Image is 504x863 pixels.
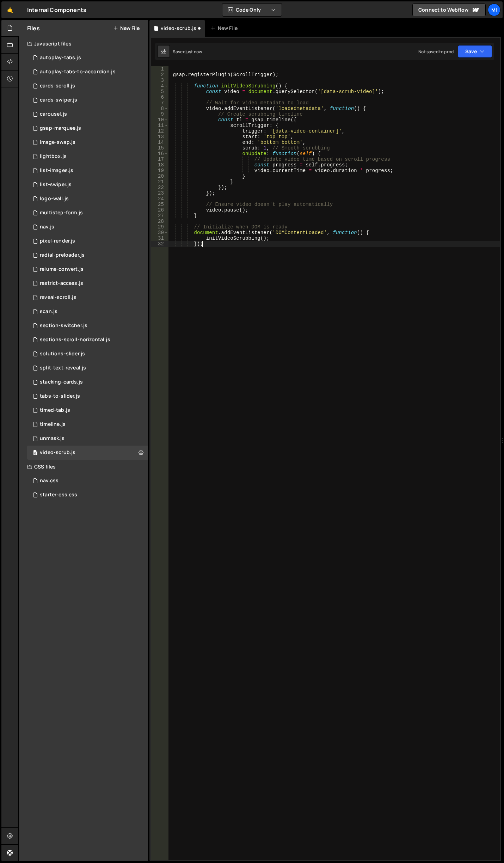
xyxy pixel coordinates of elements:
[40,55,81,61] div: autoplay-tabs.js
[40,238,75,244] div: pixel-render.js
[210,25,240,32] div: New File
[40,252,85,258] div: radial-preloader.js
[27,6,86,14] div: Internal Components
[27,319,148,333] div: 15229/42835.js
[40,365,86,371] div: split-text-reveal.js
[27,93,148,107] div: 15229/43817.js
[27,65,148,79] div: 15229/44635.js
[151,100,168,106] div: 7
[27,178,148,192] div: 15229/40471.js
[27,474,148,488] div: 15229/42881.css
[40,435,64,442] div: unmask.js
[27,488,148,502] div: 15229/46093.css
[27,276,148,290] div: 15229/44949.js
[40,97,77,103] div: cards-swiper.js
[27,248,148,262] div: 15229/45355.js
[27,192,148,206] div: 15229/43870.js
[151,106,168,111] div: 8
[151,83,168,89] div: 4
[27,24,40,32] h2: Files
[151,173,168,179] div: 20
[151,190,168,196] div: 23
[40,393,80,399] div: tabs-to-slider.js
[151,179,168,185] div: 21
[1,1,19,18] a: 🤙
[40,83,75,89] div: cards-scroll.js
[418,49,454,55] div: Not saved to prod
[151,157,168,162] div: 17
[40,351,85,357] div: solutions-slider.js
[40,379,83,385] div: stacking-cards.js
[151,111,168,117] div: 9
[458,45,492,58] button: Save
[151,72,168,78] div: 2
[27,305,148,319] div: 15229/44591.js
[27,149,148,164] div: 15229/44861.js
[151,219,168,224] div: 28
[488,4,500,16] a: Mi
[40,337,110,343] div: sections-scroll-horizontal.js
[19,37,148,51] div: Javascript files
[40,280,83,287] div: restrict-access.js
[151,168,168,173] div: 19
[151,235,168,241] div: 31
[40,266,84,273] div: relume-convert.js
[27,333,148,347] div: 15229/40083.js
[151,78,168,83] div: 3
[151,134,168,140] div: 13
[40,167,73,174] div: list-images.js
[412,4,486,16] a: Connect to Webflow
[161,25,196,32] div: video-scrub.js
[40,182,72,188] div: list-swiper.js
[151,117,168,123] div: 10
[151,145,168,151] div: 15
[27,403,148,417] div: 15229/41835.js
[151,213,168,219] div: 27
[185,49,202,55] div: just now
[151,89,168,94] div: 5
[151,202,168,207] div: 25
[27,206,148,220] div: 15229/42065.js
[40,139,75,146] div: image-swap.js
[27,432,148,446] div: 15229/44592.js
[151,162,168,168] div: 18
[151,123,168,128] div: 11
[27,79,148,93] div: 15229/43871.js
[27,164,148,178] div: 15229/42536.js
[27,262,148,276] div: 15229/46034.js
[27,135,148,149] div: 15229/45755.js
[27,220,148,234] div: 15229/42882.js
[40,407,70,414] div: timed-tab.js
[40,210,83,216] div: multistep-form.js
[40,492,77,498] div: starter-css.css
[40,153,67,160] div: lightbox.js
[40,125,81,131] div: gsap-marquee.js
[27,389,148,403] div: 15229/43765.js
[40,323,87,329] div: section-switcher.js
[40,449,75,456] div: video-scrub.js
[151,151,168,157] div: 16
[27,417,148,432] div: 15229/44590.js
[222,4,282,16] button: Code Only
[27,347,148,361] div: 15229/39976.js
[40,294,76,301] div: reveal-scroll.js
[27,446,148,460] div: 15229/46381.js
[40,111,67,117] div: carousel.js
[27,290,148,305] div: 15229/45389.js
[40,196,69,202] div: logo-wall.js
[151,66,168,72] div: 1
[19,460,148,474] div: CSS files
[27,107,148,121] div: 15229/44459.js
[173,49,202,55] div: Saved
[40,224,54,230] div: nav.js
[151,94,168,100] div: 6
[33,451,37,456] span: 0
[27,121,148,135] div: 15229/44929.js
[27,51,148,65] div: 15229/43816.js
[151,140,168,145] div: 14
[151,196,168,202] div: 24
[40,308,57,315] div: scan.js
[151,241,168,247] div: 32
[113,25,140,31] button: New File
